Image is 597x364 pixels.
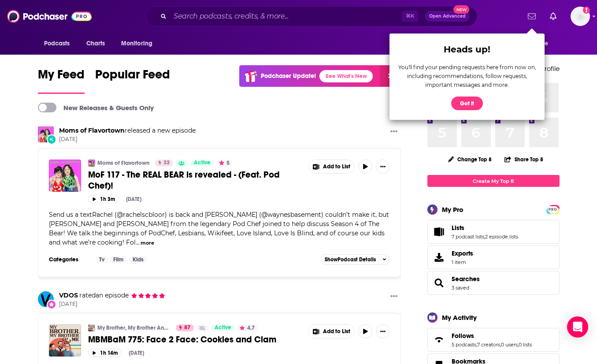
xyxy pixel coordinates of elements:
h3: released a new episode [59,126,196,135]
a: VDOS [59,291,78,299]
span: PRO [548,206,558,213]
span: 1 item [452,259,473,265]
img: MoF 117 - The REAL BEAR is revealed - (Feat. Pod Chef)! [49,160,81,192]
span: Exports [452,249,473,257]
button: Change Top 8 [443,154,497,165]
span: , [484,234,485,240]
div: New Episode [47,134,56,144]
a: Show notifications dropdown [524,9,539,24]
span: My Feed [38,67,85,87]
a: Lists [452,224,518,232]
a: Moms of Flavortown [59,126,125,134]
span: MBMBaM 775: Face 2 Face: Cookies and Clam [88,334,276,345]
span: rated [79,291,96,299]
button: Share Top 8 [504,151,544,168]
div: [DATE] [126,196,141,202]
span: 87 [184,323,190,332]
a: 7 podcast lists [452,234,484,240]
span: Exports [430,251,448,264]
span: Active [194,159,211,167]
button: open menu [115,35,164,52]
a: MoF 117 - The REAL BEAR is revealed - (Feat. Pod Chef)! [88,169,302,191]
span: Add to List [323,163,350,170]
svg: Add a profile image [583,7,590,14]
button: Show More Button [387,291,401,302]
div: You'll find your pending requests here from now on, including recommendations, follow requests, i... [397,63,538,89]
a: 7 creators [477,342,500,348]
button: Show More Button [376,160,390,174]
a: Follows [430,334,448,346]
button: 4.7 [237,324,257,331]
input: Search podcasts, credits, & more... [170,9,402,23]
a: Charts [81,35,111,52]
a: Kids [129,256,147,263]
a: MBMBaM 775: Face 2 Face: Cookies and Clam [88,334,302,345]
a: PRO [548,206,558,212]
span: Searches [427,271,560,295]
img: User Profile [571,7,590,26]
span: [DATE] [59,301,166,308]
button: Show More Button [309,160,355,173]
span: Lists [427,220,560,244]
a: My Feed [38,67,85,94]
span: Follows [427,328,560,352]
button: Open AdvancedNew [425,11,470,22]
span: [DATE] [59,136,196,143]
button: ShowPodcast Details [321,254,390,265]
button: 5 [216,160,232,167]
p: Podchaser Update! [261,72,316,80]
button: open menu [38,35,82,52]
span: an episode [78,291,129,299]
a: Follows [452,332,532,340]
h3: Categories [49,256,89,263]
a: Create My Top 8 [427,175,560,187]
button: 1h 14m [88,349,122,357]
img: Moms of Flavortown [88,160,95,167]
span: MoF 117 - The REAL BEAR is revealed - (Feat. Pod Chef)! [88,169,280,191]
span: Active [215,323,231,332]
span: , [476,342,477,348]
span: Add to List [323,328,350,335]
button: Show profile menu [571,7,590,26]
div: My Activity [442,313,477,322]
span: New [453,5,469,14]
a: Active [190,160,214,167]
a: 0 lists [519,342,532,348]
a: My Brother, My Brother And Me [97,324,170,331]
span: Send us a textRachel (@rachelscbloor) is back and [PERSON_NAME] (@waynesbasement) couldn’t make i... [49,211,389,246]
img: My Brother, My Brother And Me [88,324,95,331]
a: Searches [452,275,480,283]
div: [DATE] [129,350,144,356]
a: 5 podcasts [452,342,476,348]
span: Monitoring [121,37,152,50]
button: Show More Button [376,324,390,338]
span: Popular Feed [95,67,170,87]
span: ⌘ K [402,11,418,22]
div: Open Intercom Messenger [567,316,588,338]
img: VDOS [38,291,54,307]
span: ... [136,238,140,246]
button: Show More Button [309,325,355,338]
span: Show Podcast Details [325,256,376,263]
a: 33 [155,160,173,167]
a: Film [110,256,127,263]
span: Logged in as WorldWide452 [571,7,590,26]
a: Tv [96,256,108,263]
button: more [141,239,154,247]
a: 3 saved [452,285,469,291]
span: Open Advanced [429,14,466,19]
span: Podcasts [44,37,70,50]
button: 1h 3m [88,195,119,203]
div: My Pro [442,205,464,214]
a: Popular Feed [95,67,170,94]
img: MBMBaM 775: Face 2 Face: Cookies and Clam [49,324,81,357]
img: Moms of Flavortown [38,126,54,142]
span: , [518,342,519,348]
img: Podchaser - Follow, Share and Rate Podcasts [7,8,92,25]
